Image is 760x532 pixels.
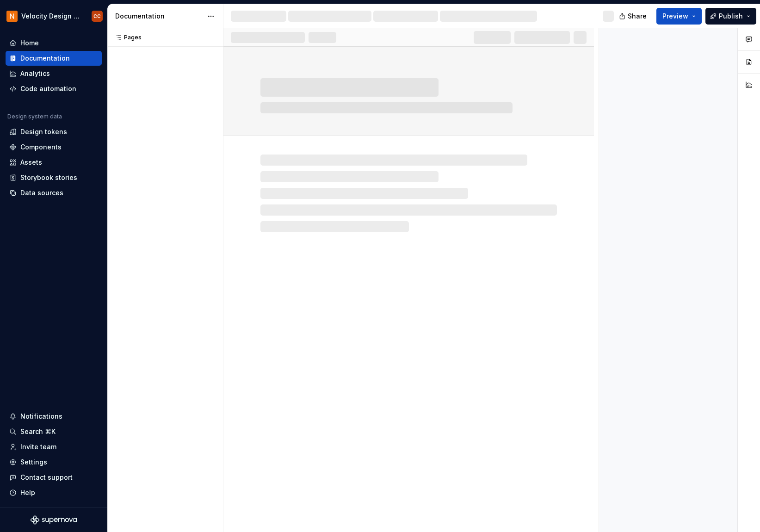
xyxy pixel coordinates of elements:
div: Analytics [20,69,50,78]
div: Search ⌘K [20,427,56,436]
div: Help [20,488,35,497]
div: Velocity Design System by NAVEX [21,12,80,21]
div: Pages [111,34,142,41]
svg: Supernova Logo [31,515,77,525]
a: Design tokens [6,124,102,139]
a: Analytics [6,66,102,81]
button: Contact support [6,470,102,485]
button: Velocity Design System by NAVEXCC [2,6,105,26]
div: Documentation [20,54,70,63]
div: Invite team [20,442,56,452]
div: Storybook stories [20,173,77,182]
button: Publish [705,8,756,25]
div: Settings [20,458,47,467]
a: Components [6,140,102,155]
a: Home [6,36,102,50]
a: Data sources [6,186,102,200]
div: Data sources [20,188,63,198]
button: Preview [656,8,702,25]
div: Code automation [20,84,76,93]
span: Publish [719,12,743,21]
div: Notifications [20,412,62,421]
button: Help [6,485,102,500]
a: Code automation [6,81,102,96]
span: Preview [662,12,688,21]
span: Share [628,12,647,21]
div: Components [20,142,62,152]
a: Settings [6,455,102,470]
div: Documentation [115,12,203,21]
div: Contact support [20,473,73,482]
button: Notifications [6,409,102,424]
div: Design system data [7,113,62,120]
div: CC [93,12,101,20]
a: Assets [6,155,102,170]
a: Storybook stories [6,170,102,185]
img: bb28370b-b938-4458-ba0e-c5bddf6d21d4.png [6,11,18,22]
button: Search ⌘K [6,424,102,439]
a: Documentation [6,51,102,66]
div: Home [20,38,39,48]
div: Assets [20,158,42,167]
button: Share [614,8,653,25]
a: Invite team [6,439,102,454]
div: Design tokens [20,127,67,136]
